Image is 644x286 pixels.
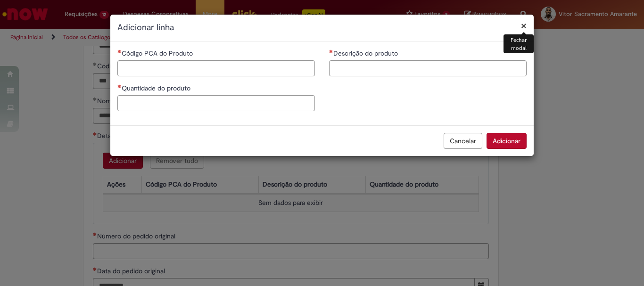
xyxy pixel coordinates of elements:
input: Código PCA do Produto [117,60,315,76]
button: Adicionar [487,133,527,149]
span: Descrição do produto [333,49,400,57]
h2: Adicionar linha [117,22,527,34]
span: Necessários [329,49,333,53]
div: Fechar modal [504,34,534,53]
button: Fechar modal [521,21,527,31]
span: Necessários [117,49,122,53]
span: Necessários [117,84,122,88]
button: Cancelar [444,133,482,149]
span: Código PCA do Produto [122,49,195,57]
input: Descrição do produto [329,60,527,76]
span: Quantidade do produto [122,84,192,92]
input: Quantidade do produto [117,95,315,111]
